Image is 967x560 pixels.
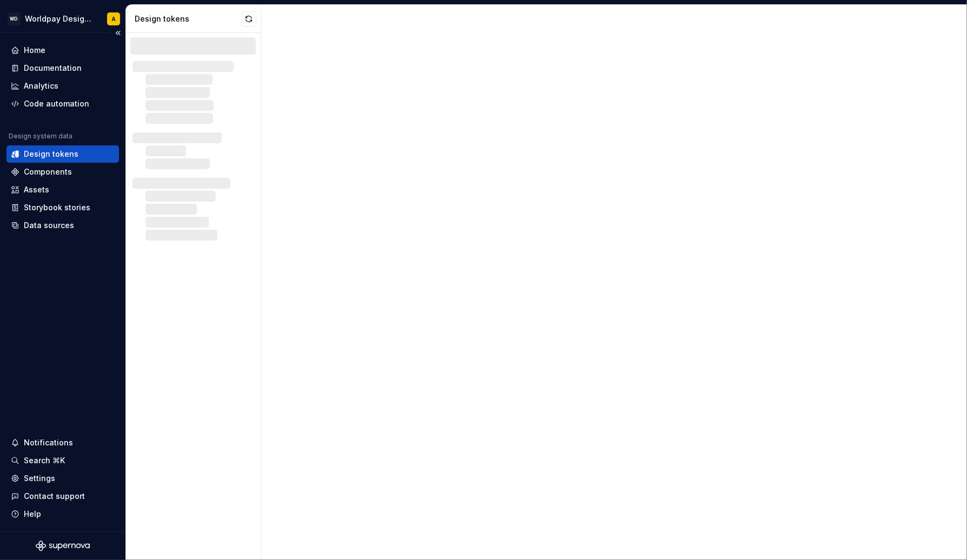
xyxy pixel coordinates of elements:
[24,437,73,448] div: Notifications
[6,59,119,77] a: Documentation
[24,202,90,213] div: Storybook stories
[24,63,82,74] div: Documentation
[25,14,94,24] div: Worldpay Design System
[9,132,72,141] div: Design system data
[24,220,74,231] div: Data sources
[6,452,119,469] button: Search ⌘K
[6,181,119,198] a: Assets
[6,434,119,451] button: Notifications
[8,12,21,25] div: WD
[110,25,125,41] button: Collapse sidebar
[24,149,78,159] div: Design tokens
[6,95,119,112] a: Code automation
[24,45,45,56] div: Home
[24,509,41,519] div: Help
[24,455,65,466] div: Search ⌘K
[6,199,119,216] a: Storybook stories
[6,217,119,234] a: Data sources
[24,491,85,502] div: Contact support
[36,541,90,551] svg: Supernova Logo
[24,184,49,195] div: Assets
[24,81,58,91] div: Analytics
[24,166,72,177] div: Components
[2,7,123,30] button: WDWorldpay Design SystemA
[24,473,55,484] div: Settings
[6,488,119,505] button: Contact support
[6,505,119,523] button: Help
[6,42,119,59] a: Home
[24,98,89,109] div: Code automation
[6,145,119,163] a: Design tokens
[6,163,119,181] a: Components
[6,470,119,487] a: Settings
[6,77,119,95] a: Analytics
[111,15,116,23] div: A
[135,14,241,24] div: Design tokens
